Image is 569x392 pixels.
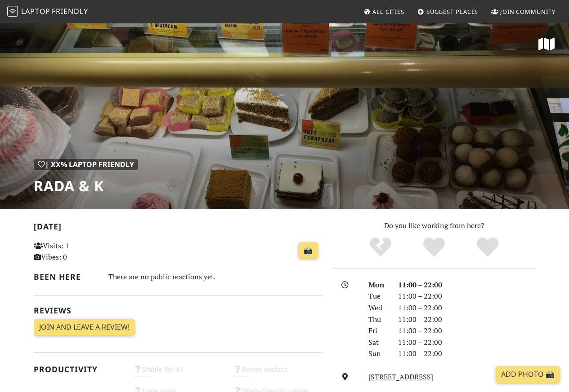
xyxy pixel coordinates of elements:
[393,337,541,348] div: 11:00 – 22:00
[333,220,536,232] p: Do you like working from here?
[34,222,322,235] h2: [DATE]
[363,291,393,302] div: Tue
[426,8,479,16] span: Suggest Places
[393,279,541,291] div: 11:00 – 22:00
[7,6,18,17] img: LaptopFriendly
[34,306,322,315] h2: Reviews
[393,291,541,302] div: 11:00 – 22:00
[7,4,88,20] a: LaptopFriendly LaptopFriendly
[393,348,541,360] div: 11:00 – 22:00
[408,236,461,259] div: Yes
[393,314,541,326] div: 11:00 – 22:00
[461,236,514,259] div: Definitely!
[372,8,404,16] span: All Cities
[34,177,138,194] h1: Rada & K
[34,319,135,336] a: Join and leave a review!
[363,302,393,314] div: Wed
[34,159,138,171] div: | XX% Laptop Friendly
[52,6,88,16] span: Friendly
[34,240,123,263] p: Visits: 1 Vibes: 0
[298,242,318,259] a: 📸
[500,8,556,16] span: Join Community
[363,279,393,291] div: Mon
[34,365,123,374] h2: Productivity
[228,363,327,384] div: Power sockets
[393,302,541,314] div: 11:00 – 22:00
[363,314,393,326] div: Thu
[368,372,433,382] a: [STREET_ADDRESS]
[128,363,228,384] div: Stable Wi-Fi
[414,4,482,20] a: Suggest Places
[360,4,408,20] a: All Cities
[363,325,393,337] div: Fri
[496,366,560,383] a: Add Photo 📸
[363,348,393,360] div: Sun
[354,236,408,259] div: No
[363,337,393,348] div: Sat
[393,325,541,337] div: 11:00 – 22:00
[21,6,50,16] span: Laptop
[488,4,559,20] a: Join Community
[34,272,98,282] h2: Been here
[108,270,322,283] div: There are no public reactions yet.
